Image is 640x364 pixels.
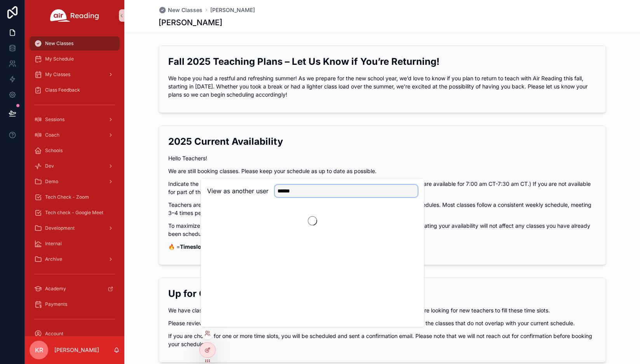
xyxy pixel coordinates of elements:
[168,201,596,217] p: Teachers are booked based on their longevity with Air, availability, and compatibility with schoo...
[30,327,120,341] a: Account
[45,194,89,200] span: Tech Check - Zoom
[210,6,255,14] a: [PERSON_NAME]
[168,243,596,251] p: 🔥 =
[25,31,124,336] div: scrollable content
[45,225,75,231] span: Development
[35,345,43,355] span: KR
[45,56,74,62] span: My Schedule
[30,144,120,158] a: Schools
[30,221,120,235] a: Development
[168,55,596,68] h2: Fall 2025 Teaching Plans – Let Us Know if You’re Returning!
[180,243,275,250] strong: Timeslots that are booking urgently
[45,179,58,185] span: Demo
[30,190,120,204] a: Tech Check - Zoom
[45,301,67,307] span: Payments
[45,40,73,47] span: New Classes
[45,241,62,247] span: Internal
[168,319,596,327] p: Please review the available time slots and check any that you are available for. Be sure to selec...
[207,186,269,196] h2: View as another user
[30,36,120,50] a: New Classes
[30,175,120,189] a: Demo
[30,159,120,173] a: Dev
[45,331,63,337] span: Account
[168,287,596,300] h2: Up for Grabs
[168,135,596,148] h2: 2025 Current Availability
[30,297,120,311] a: Payments
[159,17,222,28] h1: [PERSON_NAME]
[168,306,596,314] p: We have classes that previously had a teacher assigned, but the teacher is no longer available. W...
[30,83,120,97] a: Class Feedback
[45,132,59,138] span: Coach
[45,256,62,262] span: Archive
[168,167,596,175] p: We are still booking classes. Please keep your schedule as up to date as possible.
[168,222,596,238] p: To maximize your chances of being booked, it's best to maintain the same availability each day. U...
[30,128,120,142] a: Coach
[168,74,596,99] p: We hope you had a restful and refreshing summer! As we prepare for the new school year, we’d love...
[30,113,120,127] a: Sessions
[30,68,120,81] a: My Classes
[168,332,596,348] p: If you are chosen for one or more time slots, you will be scheduled and sent a confirmation email...
[54,346,99,354] p: [PERSON_NAME]
[45,87,80,93] span: Class Feedback
[45,286,66,292] span: Academy
[45,147,63,154] span: Schools
[168,6,202,14] span: New Classes
[45,116,65,123] span: Sessions
[168,154,596,162] p: Hello Teachers!
[30,282,120,296] a: Academy
[30,252,120,266] a: Archive
[168,180,596,196] p: Indicate the 30-minute slots you are available to teach. (For example, selecting 7:00 AM means yo...
[30,52,120,66] a: My Schedule
[45,71,70,78] span: My Classes
[30,237,120,251] a: Internal
[30,206,120,220] a: Tech check - Google Meet
[45,210,103,216] span: Tech check - Google Meet
[159,6,202,14] a: New Classes
[50,9,99,22] img: App logo
[45,163,54,169] span: Dev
